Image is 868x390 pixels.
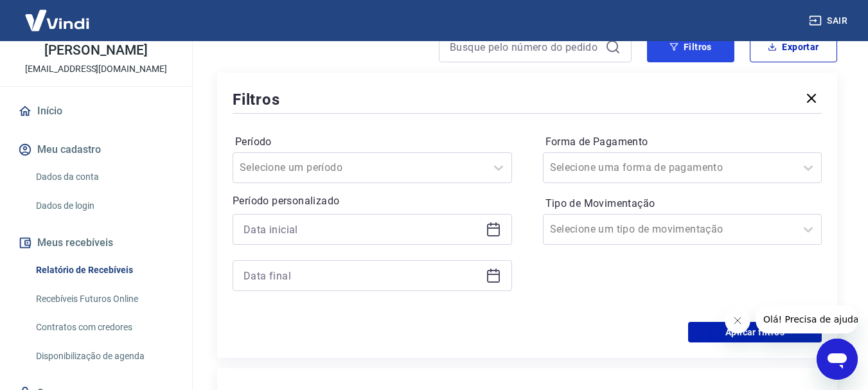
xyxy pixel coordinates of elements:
label: Forma de Pagamento [545,134,820,150]
input: Busque pelo número do pedido [450,37,600,57]
a: Recebíveis Futuros Online [31,286,177,312]
iframe: Mensagem da empresa [756,305,858,333]
input: Data final [244,266,481,285]
a: Início [15,97,177,125]
p: [EMAIL_ADDRESS][DOMAIN_NAME] [25,62,167,76]
span: Olá! Precisa de ajuda? [8,9,108,19]
h5: Filtros [233,89,280,110]
label: Tipo de Movimentação [545,196,820,211]
a: Relatório de Recebíveis [31,257,177,283]
p: [PERSON_NAME] [44,44,147,57]
a: Dados da conta [31,164,177,190]
a: Dados de login [31,193,177,219]
button: Exportar [750,31,837,62]
img: Vindi [15,1,99,40]
iframe: Fechar mensagem [725,308,750,333]
input: Data inicial [244,220,481,239]
iframe: Botão para abrir a janela de mensagens [817,339,858,380]
button: Aplicar filtros [688,322,822,342]
p: Período personalizado [233,193,512,209]
button: Meu cadastro [15,136,177,164]
a: Disponibilização de agenda [31,343,177,369]
a: Contratos com credores [31,314,177,341]
button: Filtros [647,31,734,62]
button: Sair [806,9,853,33]
button: Meus recebíveis [15,229,177,257]
label: Período [235,134,509,150]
